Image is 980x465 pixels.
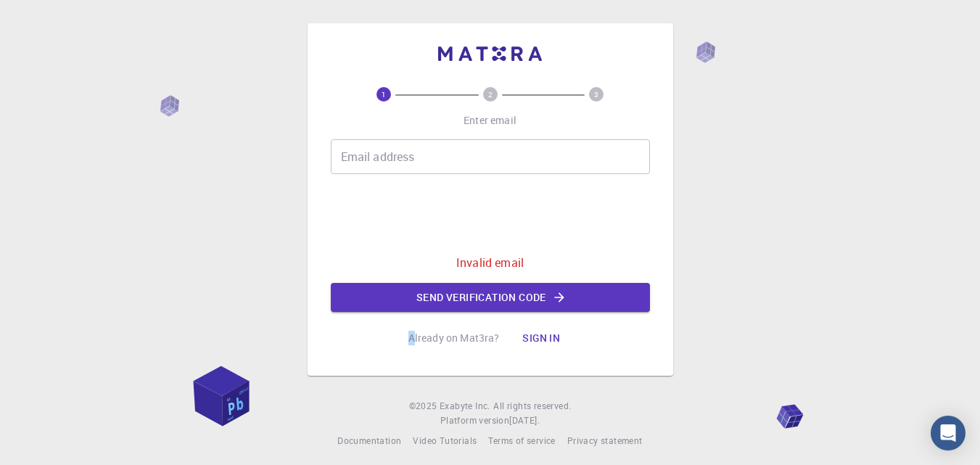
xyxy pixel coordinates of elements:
div: Open Intercom Messenger [931,416,965,450]
a: Documentation [337,434,401,448]
button: Send verification code [331,283,650,312]
text: 1 [382,89,386,99]
span: Terms of service [488,435,555,446]
a: Video Tutorials [413,434,477,448]
span: © 2025 [409,399,440,413]
span: Documentation [337,435,401,446]
button: Sign in [511,324,572,353]
p: Already on Mat3ra? [408,331,500,345]
span: All rights reserved. [493,399,571,413]
span: Platform version [440,413,509,428]
a: Exabyte Inc. [440,399,490,413]
span: Video Tutorials [413,435,477,446]
span: Exabyte Inc. [440,400,490,411]
a: Terms of service [488,434,555,448]
a: [DATE]. [509,413,540,428]
span: [DATE] . [509,414,540,426]
p: Invalid email [456,254,524,271]
text: 2 [488,89,493,99]
p: Enter email [464,113,516,128]
a: Privacy statement [567,434,643,448]
span: Privacy statement [567,435,643,446]
iframe: reCAPTCHA [380,186,601,242]
text: 3 [594,89,598,99]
